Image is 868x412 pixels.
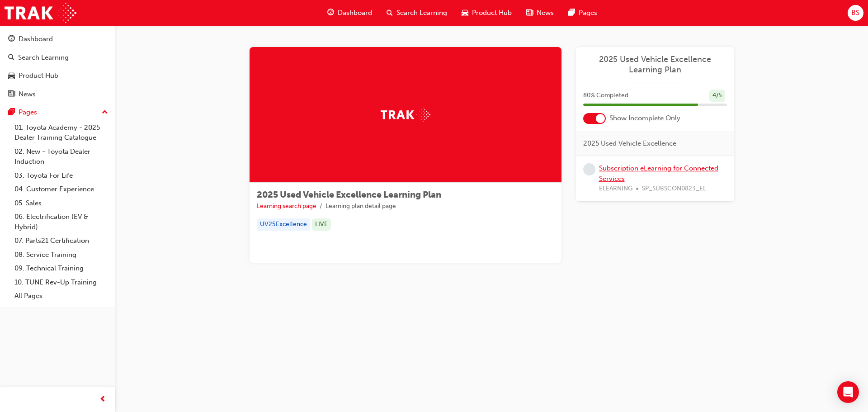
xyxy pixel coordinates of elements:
[583,138,676,149] span: 2025 Used Vehicle Excellence
[18,52,69,63] div: Search Learning
[102,107,108,118] span: up-icon
[4,67,112,84] a: Product Hub
[851,8,859,18] span: BS
[4,49,112,66] a: Search Learning
[11,289,112,303] a: All Pages
[19,34,53,44] div: Dashboard
[4,104,112,121] button: Pages
[11,196,112,210] a: 05. Sales
[8,109,15,117] span: pages-icon
[848,5,863,21] button: BS
[387,7,393,19] span: search-icon
[4,29,112,104] button: DashboardSearch LearningProduct HubNews
[11,234,112,248] a: 07. Parts21 Certification
[99,394,106,405] span: prev-icon
[8,90,15,99] span: news-icon
[579,8,597,18] span: Pages
[599,184,632,194] span: ELEARNING
[11,121,112,145] a: 01. Toyota Academy - 2025 Dealer Training Catalogue
[519,4,561,22] a: news-iconNews
[8,72,15,80] span: car-icon
[19,107,37,118] div: Pages
[11,275,112,289] a: 10. TUNE Rev-Up Training
[4,86,112,103] a: News
[19,89,36,99] div: News
[599,164,718,183] a: Subscription eLearning for Connected Services
[4,31,112,47] a: Dashboard
[568,7,575,19] span: pages-icon
[642,184,706,194] span: SP_SUBSCON0823_EL
[462,7,468,19] span: car-icon
[583,163,595,175] span: learningRecordVerb_NONE-icon
[11,248,112,262] a: 08. Service Training
[381,108,430,122] img: Trak
[11,261,112,275] a: 09. Technical Training
[312,218,331,231] div: LIVE
[257,202,316,210] a: Learning search page
[561,4,604,22] a: pages-iconPages
[379,4,454,22] a: search-iconSearch Learning
[5,3,76,23] img: Trak
[472,8,512,18] span: Product Hub
[257,218,310,231] div: UV25Excellence
[325,201,396,212] li: Learning plan detail page
[454,4,519,22] a: car-iconProduct Hub
[257,189,441,200] span: 2025 Used Vehicle Excellence Learning Plan
[526,7,533,19] span: news-icon
[19,71,58,81] div: Product Hub
[396,8,447,18] span: Search Learning
[537,8,554,18] span: News
[338,8,372,18] span: Dashboard
[837,381,859,403] div: Open Intercom Messenger
[11,169,112,183] a: 03. Toyota For Life
[8,54,14,62] span: search-icon
[11,182,112,196] a: 04. Customer Experience
[8,35,15,43] span: guage-icon
[327,7,334,19] span: guage-icon
[320,4,379,22] a: guage-iconDashboard
[583,90,628,101] span: 80 % Completed
[11,210,112,234] a: 06. Electrification (EV & Hybrid)
[583,54,727,75] a: 2025 Used Vehicle Excellence Learning Plan
[709,90,725,102] div: 4 / 5
[609,113,680,123] span: Show Incomplete Only
[11,145,112,169] a: 02. New - Toyota Dealer Induction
